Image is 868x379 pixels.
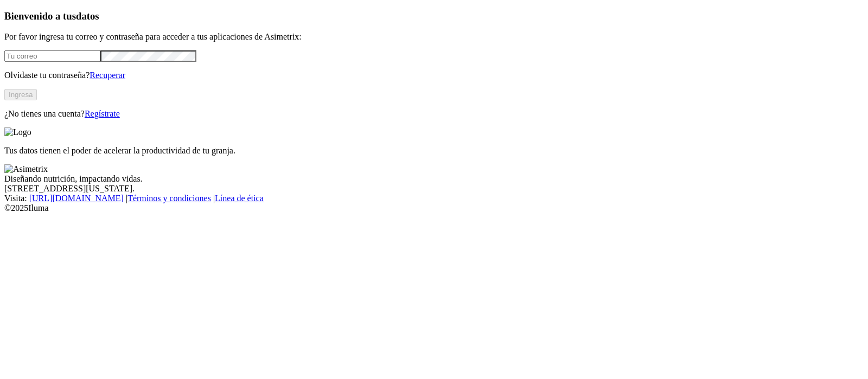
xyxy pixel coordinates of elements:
a: [URL][DOMAIN_NAME] [29,194,124,203]
img: Asimetrix [4,164,48,174]
div: [STREET_ADDRESS][US_STATE]. [4,184,864,194]
img: Logo [4,127,31,137]
span: datos [76,10,99,22]
a: Línea de ética [215,194,264,203]
p: Olvidaste tu contraseña? [4,70,864,80]
h3: Bienvenido a tus [4,10,864,22]
button: Ingresa [4,89,37,100]
p: Tus datos tienen el poder de acelerar la productividad de tu granja. [4,146,864,156]
a: Regístrate [85,109,120,118]
a: Recuperar [90,70,125,80]
a: Términos y condiciones [127,194,211,203]
div: Visita : | | [4,194,864,203]
p: Por favor ingresa tu correo y contraseña para acceder a tus aplicaciones de Asimetrix: [4,32,864,42]
div: Diseñando nutrición, impactando vidas. [4,174,864,184]
p: ¿No tienes una cuenta? [4,109,864,119]
div: © 2025 Iluma [4,203,864,213]
input: Tu correo [4,50,100,62]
